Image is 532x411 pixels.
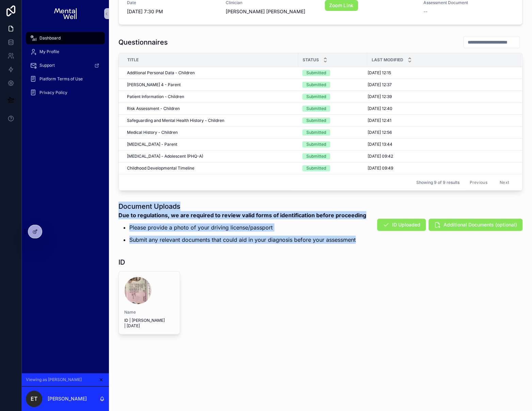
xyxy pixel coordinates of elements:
span: Safeguarding and Mental Health History - Children [127,118,224,123]
h1: ID [118,257,125,267]
div: Submitted [306,165,326,171]
span: [DATE] 12:56 [368,130,392,135]
span: Status [303,57,319,63]
span: Privacy Policy [39,90,67,95]
span: [DATE] 12:15 [368,70,391,76]
span: -- [423,8,428,15]
span: Additional Personal Data - Children [127,70,195,76]
a: Privacy Policy [26,86,105,99]
a: Support [26,59,105,72]
span: ID | [PERSON_NAME] | [DATE] [124,318,174,329]
span: Additional Documents (optional) [444,221,517,228]
span: Medical History - Children [127,130,178,135]
strong: Due to regulations, we are required to review valid forms of identification before proceeding [118,212,366,219]
span: [PERSON_NAME] 4 - Parent [127,82,181,88]
div: Submitted [306,153,326,159]
h1: Document Uploads [118,202,366,211]
span: Dashboard [39,35,61,41]
span: My Profile [39,49,59,54]
span: [DATE] 09:42 [368,154,393,159]
span: Last Modified [372,57,403,63]
div: Submitted [306,129,326,136]
span: [PERSON_NAME] [PERSON_NAME] [226,8,305,15]
p: Please provide a photo of your driving license/passport [129,223,366,232]
span: Viewing as [PERSON_NAME] [26,377,82,382]
div: Submitted [306,94,326,100]
span: [MEDICAL_DATA] - Parent [127,142,177,147]
span: ET [31,395,37,403]
span: Platform Terms of Use [39,76,83,82]
a: NameID | [PERSON_NAME] | [DATE] [118,271,180,334]
div: Submitted [306,106,326,112]
span: Showing 9 of 9 results [416,180,459,185]
span: [DATE] 09:49 [368,165,393,171]
span: Title [127,57,139,63]
span: [DATE] 12:41 [368,118,391,123]
span: [MEDICAL_DATA] - Adolescent (PHQ-A) [127,154,203,159]
h1: Questionnaires [118,37,168,47]
span: [DATE] 7:30 PM [127,8,217,15]
span: [DATE] 13:44 [368,142,392,147]
div: Submitted [306,141,326,147]
span: [DATE] 12:39 [368,94,392,99]
span: Risk Assessment - Children [127,106,180,111]
a: My Profile [26,46,105,58]
span: Childhood Developmental Timeline [127,165,194,171]
span: ID Uploaded [392,221,420,228]
div: scrollable content [22,27,109,108]
a: Platform Terms of Use [26,73,105,85]
span: [DATE] 12:37 [368,82,392,88]
span: Support [39,63,55,68]
div: Submitted [306,70,326,76]
p: [PERSON_NAME] [48,395,87,402]
a: Dashboard [26,32,105,44]
button: Additional Documents (optional) [429,219,522,231]
p: Submit any relevant documents that could aid in your diagnosis before your assessment [129,236,366,244]
div: Submitted [306,82,326,88]
span: [DATE] 12:40 [368,106,392,111]
img: App logo [54,8,76,19]
span: Patient Information - Children [127,94,184,99]
button: ID Uploaded [377,219,426,231]
div: Submitted [306,117,326,124]
span: Name [124,310,174,315]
